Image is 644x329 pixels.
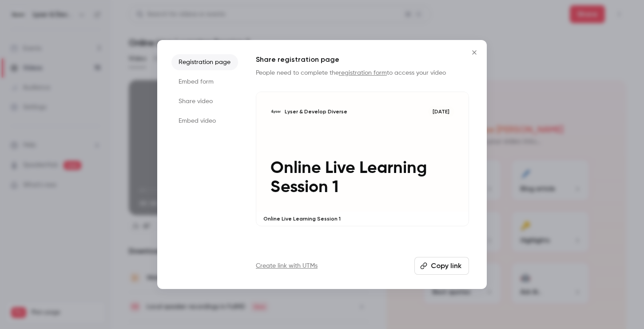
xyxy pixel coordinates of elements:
[339,70,387,76] a: registration form
[171,54,238,70] li: Registration page
[171,113,238,129] li: Embed video
[428,106,454,117] span: [DATE]
[263,215,461,222] p: Online Live Learning Session 1
[171,93,238,109] li: Share video
[256,54,469,65] h1: Share registration page
[465,44,483,61] button: Close
[270,106,281,117] img: Online Live Learning Session 1
[256,92,469,226] a: Online Live Learning Session 1Lyser & Develop Diverse[DATE]Online Live Learning Session 1Online L...
[285,108,347,115] p: Lyser & Develop Diverse
[414,257,469,275] button: Copy link
[270,159,454,197] p: Online Live Learning Session 1
[171,74,238,90] li: Embed form
[256,68,469,77] p: People need to complete the to access your video
[256,261,318,270] a: Create link with UTMs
